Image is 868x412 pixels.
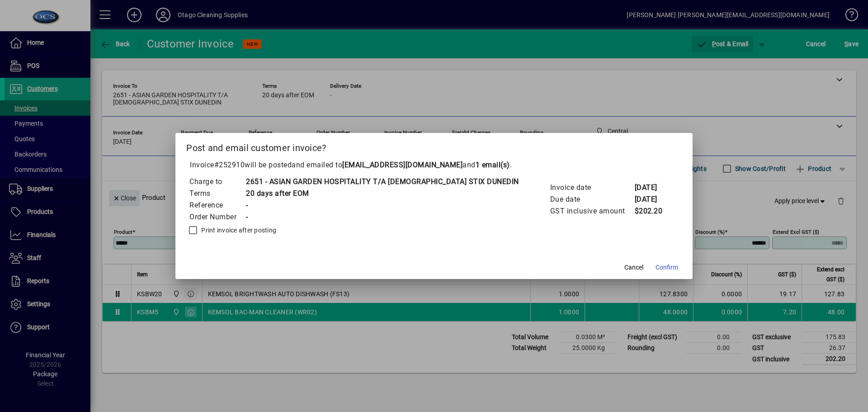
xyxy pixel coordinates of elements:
span: and [462,161,510,169]
h2: Post and email customer invoice? [175,133,693,159]
button: Confirm [652,259,682,275]
span: #252910 [214,161,245,169]
td: - [245,199,519,211]
span: Confirm [656,263,678,272]
td: GST inclusive amount [550,205,634,217]
button: Cancel [619,259,648,275]
b: [EMAIL_ADDRESS][DOMAIN_NAME] [342,161,462,169]
td: Invoice date [550,182,634,194]
td: [DATE] [634,182,670,194]
span: and emailed to [292,161,510,169]
label: Print invoice after posting [199,226,276,235]
td: $202.20 [634,205,670,217]
td: Charge to [189,176,245,188]
b: 1 email(s) [476,161,510,169]
td: Order Number [189,211,245,223]
td: [DATE] [634,194,670,205]
td: 20 days after EOM [245,188,519,199]
td: Due date [550,194,634,205]
td: - [245,211,519,223]
span: Cancel [624,263,643,272]
td: 2651 - ASIAN GARDEN HOSPITALITY T/A [DEMOGRAPHIC_DATA] STIX DUNEDIN [245,176,519,188]
td: Terms [189,188,245,199]
td: Reference [189,199,245,211]
p: Invoice will be posted . [186,160,682,170]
